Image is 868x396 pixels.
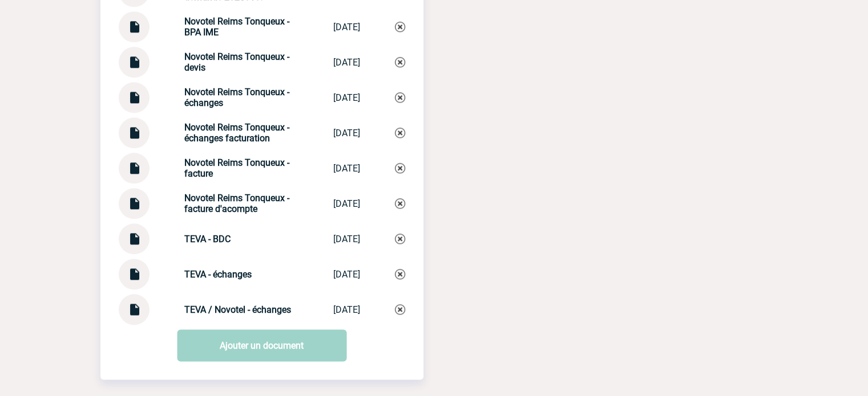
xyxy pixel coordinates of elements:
a: Ajouter un document [177,329,346,361]
img: Supprimer [395,57,405,67]
div: [DATE] [333,128,360,138]
img: Supprimer [395,22,405,32]
strong: TEVA - échanges [184,269,252,280]
div: [DATE] [333,269,360,280]
img: Supprimer [395,198,405,209]
div: [DATE] [333,57,360,68]
div: [DATE] [333,22,360,32]
strong: TEVA - BDC [184,234,231,244]
strong: Novotel Reims Tonqueux - devis [184,51,289,73]
img: Supprimer [395,234,405,244]
img: Supprimer [395,269,405,279]
strong: Novotel Reims Tonqueux - facture [184,157,289,179]
strong: Novotel Reims Tonqueux - échanges [184,87,289,108]
div: [DATE] [333,304,360,315]
img: Supprimer [395,163,405,173]
div: [DATE] [333,198,360,209]
img: Supprimer [395,128,405,138]
img: Supprimer [395,92,405,103]
img: Supprimer [395,304,405,315]
div: [DATE] [333,92,360,103]
strong: TEVA / Novotel - échanges [184,304,291,315]
div: [DATE] [333,163,360,174]
strong: Novotel Reims Tonqueux - BPA IME [184,16,289,38]
div: [DATE] [333,234,360,244]
strong: Novotel Reims Tonqueux - facture d'acompte [184,193,289,214]
strong: Novotel Reims Tonqueux - échanges facturation [184,122,289,144]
